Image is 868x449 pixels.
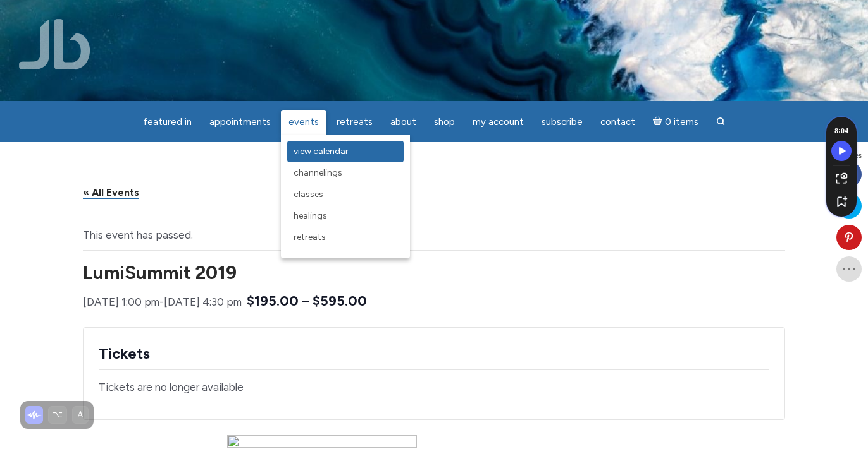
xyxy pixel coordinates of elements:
span: My Account [473,116,524,128]
a: Subscribe [534,110,590,135]
div: Tickets are no longer available [99,378,769,397]
a: Retreats [329,110,380,135]
a: featured in [135,110,199,135]
a: « All Events [83,186,139,199]
span: Retreats [337,116,373,128]
a: Channelings [287,162,404,184]
span: [DATE] 4:30 pm [164,296,242,308]
li: This event has passed. [83,228,785,243]
div: - [83,292,242,312]
a: Shop [426,110,462,135]
h2: Tickets [99,343,769,364]
span: Retreats [294,232,326,242]
span: Events [288,116,319,128]
a: View Calendar [287,141,404,162]
a: Cart0 items [645,109,706,135]
span: Appointments [209,116,271,128]
img: Jamie Butler. The Everyday Medium [19,19,90,69]
a: Events [281,110,326,135]
span: Healings [294,210,327,221]
span: Contact [600,116,635,128]
span: $195.00 – $595.00 [247,290,367,312]
span: Classes [294,189,323,200]
a: Classes [287,184,404,205]
h1: LumiSummit 2019 [83,263,785,282]
span: featured in [143,116,192,128]
a: Healings [287,205,404,227]
a: Appointments [202,110,278,135]
span: Shop [434,116,455,128]
span: Channelings [294,167,342,178]
a: Retreats [287,227,404,248]
span: 0 items [665,117,698,127]
a: Contact [593,110,643,135]
span: View Calendar [294,146,349,157]
span: [DATE] 1:00 pm [83,296,159,308]
span: About [390,116,416,128]
span: Subscribe [542,116,583,128]
a: My Account [465,110,531,135]
a: About [383,110,424,135]
i: Cart [653,116,665,128]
